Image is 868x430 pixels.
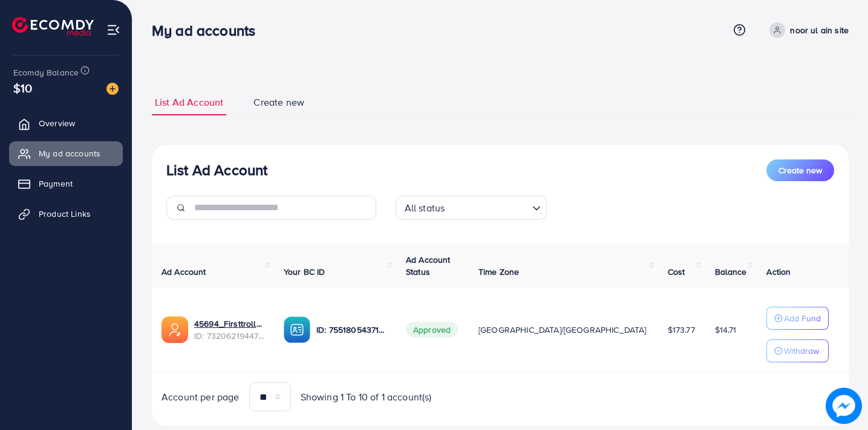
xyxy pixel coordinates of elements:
p: noor ul ain site [790,23,849,37]
span: Product Links [39,208,91,220]
a: Overview [9,111,123,135]
span: Approved [406,322,458,338]
img: image [106,83,119,95]
div: <span class='underline'>45694_Firsttrolly_1704465137831</span></br>7320621944758534145 [194,318,264,342]
a: My ad accounts [9,141,123,165]
span: Ad Account [162,266,206,278]
span: List Ad Account [155,95,223,109]
h3: My ad accounts [152,22,265,39]
a: 45694_Firsttrolly_1704465137831 [194,318,264,330]
div: Search for option [396,196,547,220]
span: Payment [39,178,73,190]
span: Account per page [162,390,240,404]
img: image [826,388,862,424]
button: Add Fund [766,307,829,330]
img: menu [106,23,120,37]
span: $10 [13,79,32,97]
span: [GEOGRAPHIC_DATA]/[GEOGRAPHIC_DATA] [478,324,647,336]
span: Create new [778,164,822,176]
button: Withdraw [766,339,829,362]
a: Product Links [9,202,123,226]
button: Create new [766,159,834,181]
span: Action [766,266,791,278]
span: Cost [668,266,685,278]
h3: List Ad Account [166,161,267,179]
span: Create new [253,95,304,109]
span: $14.71 [715,324,737,336]
input: Search for option [448,197,527,217]
img: ic-ads-acc.e4c84228.svg [162,316,188,343]
p: Withdraw [784,344,819,358]
span: Showing 1 To 10 of 1 account(s) [301,390,432,404]
span: My ad accounts [39,147,100,159]
p: Add Fund [784,311,821,326]
a: noor ul ain site [765,22,849,38]
span: Balance [715,266,747,278]
img: ic-ba-acc.ded83a64.svg [284,316,310,343]
span: $173.77 [668,324,695,336]
span: Overview [39,117,75,129]
span: ID: 7320621944758534145 [194,330,264,342]
a: Payment [9,172,123,196]
span: All status [402,199,448,217]
span: Time Zone [478,266,519,278]
span: Your BC ID [284,266,325,278]
img: logo [12,17,94,36]
p: ID: 7551805437130473490 [316,322,387,337]
span: Ad Account Status [406,254,451,278]
span: Ecomdy Balance [13,66,79,79]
